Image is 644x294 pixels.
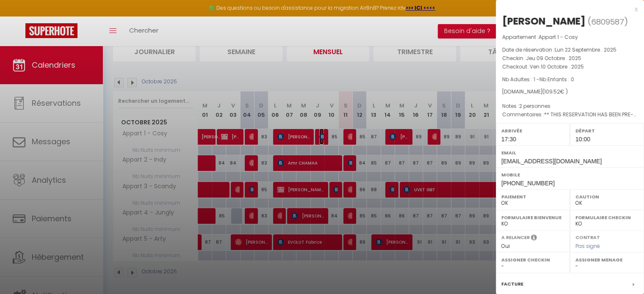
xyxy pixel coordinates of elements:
[501,148,638,157] label: Email
[530,63,584,70] span: Ven 10 Octobre . 2025
[539,33,578,41] span: Appart 1 - Cosy
[539,76,574,83] span: Nb Enfants : 0
[542,88,568,95] span: ( € )
[544,88,560,95] span: 109.52
[502,63,638,71] p: Checkout :
[575,136,590,143] span: 10:00
[575,213,638,222] label: Formulaire Checkin
[501,192,564,201] label: Paiement
[502,46,638,54] p: Date de réservation :
[501,280,523,289] label: Facture
[502,14,586,28] div: [PERSON_NAME]
[501,234,530,241] label: A relancer
[575,126,638,135] label: Départ
[502,33,638,41] p: Appartement :
[575,242,600,250] span: Pas signé
[502,102,638,110] p: Notes :
[519,102,550,110] span: 2 personnes
[502,110,638,119] p: Commentaires :
[555,46,616,53] span: Lun 22 Septembre . 2025
[526,55,581,62] span: Jeu 09 Octobre . 2025
[591,16,624,27] span: 6809587
[502,54,638,63] p: Checkin :
[501,170,638,179] label: Mobile
[496,4,638,14] div: x
[575,256,638,264] label: Assigner Menage
[588,16,628,27] span: ( )
[501,136,516,143] span: 17:30
[531,234,537,243] i: Sélectionner OUI si vous souhaiter envoyer les séquences de messages post-checkout
[501,256,564,264] label: Assigner Checkin
[501,180,555,187] span: [PHONE_NUMBER]
[575,192,638,201] label: Caution
[501,126,564,135] label: Arrivée
[501,213,564,222] label: Formulaire Bienvenue
[575,234,600,239] label: Contrat
[502,76,574,83] span: Nb Adultes : 1 -
[502,88,638,96] div: [DOMAIN_NAME]
[501,158,602,165] span: [EMAIL_ADDRESS][DOMAIN_NAME]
